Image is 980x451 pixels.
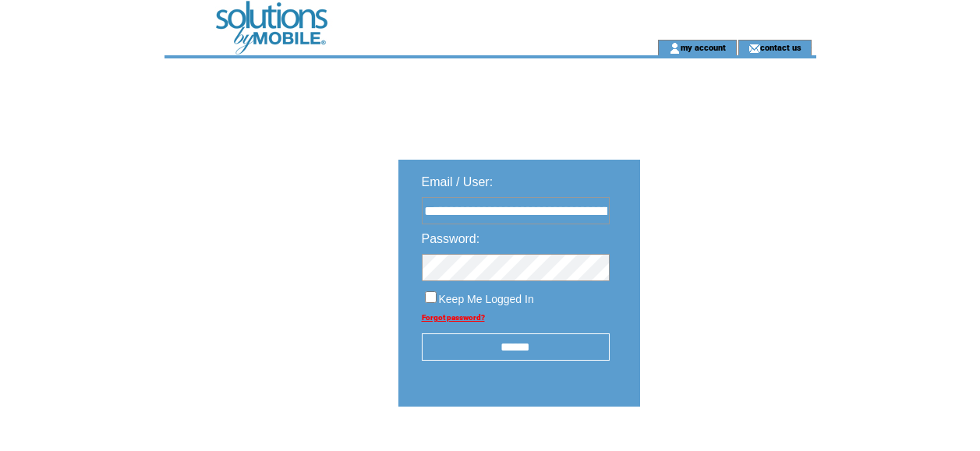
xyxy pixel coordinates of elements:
img: account_icon.gif [669,42,681,55]
a: Forgot password? [422,313,485,322]
span: Keep Me Logged In [439,293,534,305]
span: Email / User: [422,175,494,189]
img: contact_us_icon.gif [748,42,760,55]
a: my account [681,42,726,52]
span: Password: [422,232,480,245]
a: contact us [760,42,801,52]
